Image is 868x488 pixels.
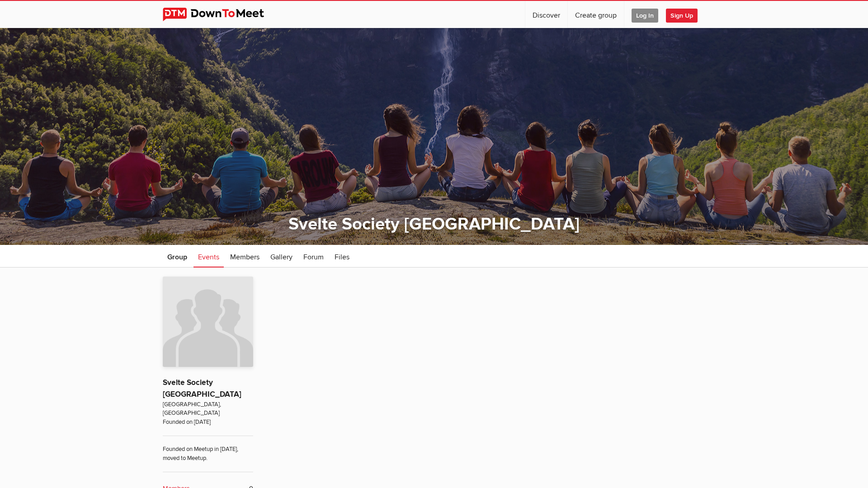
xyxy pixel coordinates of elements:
[666,9,698,23] span: Sign Up
[666,1,705,28] a: Sign Up
[624,1,665,28] a: Log In
[568,1,624,28] a: Create group
[299,245,328,267] a: Forum
[303,253,324,262] span: Forum
[270,253,292,262] span: Gallery
[525,1,567,28] a: Discover
[632,9,658,23] span: Log In
[163,378,241,399] a: Svelte Society [GEOGRAPHIC_DATA]
[167,253,187,262] span: Group
[163,436,253,463] span: Founded on Meetup in [DATE], moved to Meetup.
[163,8,278,21] img: DownToMeet
[163,277,253,367] img: Svelte Society Stockholm
[198,253,219,262] span: Events
[163,245,192,267] a: Group
[288,214,580,235] a: Svelte Society [GEOGRAPHIC_DATA]
[193,245,224,267] a: Events
[230,253,259,262] span: Members
[330,245,354,267] a: Files
[335,253,349,262] span: Files
[163,418,253,427] span: Founded on [DATE]
[266,245,297,267] a: Gallery
[163,400,253,418] span: [GEOGRAPHIC_DATA], [GEOGRAPHIC_DATA]
[226,245,264,267] a: Members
